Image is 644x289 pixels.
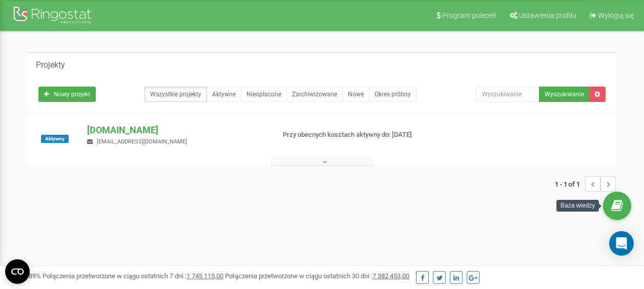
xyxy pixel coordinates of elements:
[539,87,590,102] button: Wyszukiwanie
[342,87,369,102] a: Nowe
[225,272,409,280] span: Połączenia przetworzone w ciągu ostatnich 30 dni :
[41,135,69,143] span: Aktywny
[87,123,266,137] p: [DOMAIN_NAME]
[519,11,576,19] span: Ustawienia profilu
[369,87,417,102] a: Okres próbny
[283,130,413,140] p: Przy obecnych kosztach aktywny do: [DATE]
[36,60,65,70] h5: Projekty
[97,138,187,145] span: [EMAIL_ADDRESS][DOMAIN_NAME]
[556,200,599,212] div: Baza wiedzy
[43,272,223,280] span: Połączenia przetworzone w ciągu ostatnich 7 dni :
[241,87,287,102] a: Nieopłacone
[38,87,96,102] a: Nowy projekt
[598,11,634,19] span: Wyloguj się
[5,259,30,284] button: Open CMP widget
[144,87,207,102] a: Wszystkie projekty
[206,87,241,102] a: Aktywne
[555,176,585,192] span: 1 - 1 of 1
[372,272,409,280] u: 7 382 453,00
[609,231,634,256] div: Open Intercom Messenger
[286,87,343,102] a: Zarchiwizowane
[442,11,496,19] span: Program poleceń
[475,87,539,102] input: Wyszukiwanie
[186,272,223,280] u: 1 745 115,00
[555,166,616,202] nav: ...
